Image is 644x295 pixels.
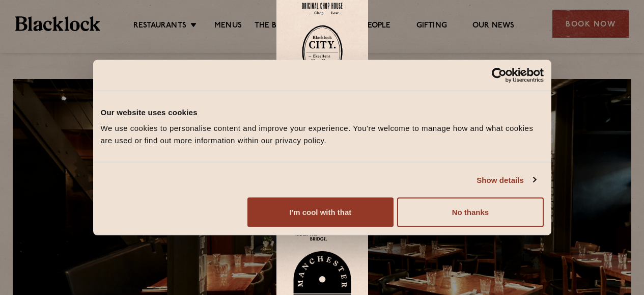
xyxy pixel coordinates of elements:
[101,122,544,147] div: We use cookies to personalise content and improve your experience. You're welcome to manage how a...
[477,174,536,186] a: Show details
[302,25,343,79] img: City-stamp-default.svg
[247,198,394,227] button: I'm cool with that
[455,67,544,83] a: Usercentrics Cookiebot - opens in a new window
[101,106,544,118] div: Our website uses cookies
[397,198,543,227] button: No thanks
